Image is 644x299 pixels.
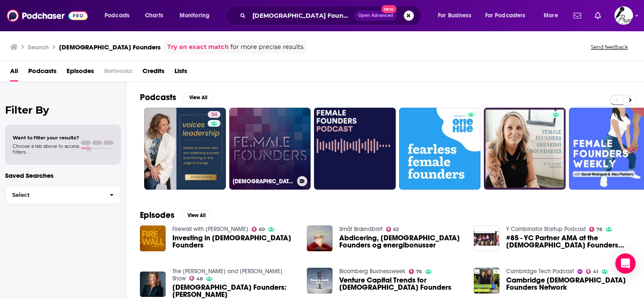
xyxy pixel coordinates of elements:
span: Investing in [DEMOGRAPHIC_DATA] Founders [172,234,297,249]
a: Abdicering, Female Founders og energibonusser [339,234,464,249]
a: Show notifications dropdown [591,8,604,23]
input: Search podcasts, credits, & more... [249,9,354,22]
a: [DEMOGRAPHIC_DATA] Founders [229,108,311,190]
a: 78 [589,227,603,232]
a: Credits [142,64,164,82]
a: 41 [586,269,598,274]
span: Charts [145,10,163,22]
img: Abdicering, Female Founders og energibonusser [307,226,333,251]
a: Bloomberg Businessweek [339,268,405,275]
a: Charts [140,9,168,22]
a: 76 [409,269,422,274]
span: Logged in as sdonovan [614,6,633,25]
a: Female Founders: Cindi Bigelow [172,284,297,298]
img: Female Founders: Cindi Bigelow [140,272,166,297]
span: Monitoring [180,10,209,22]
span: Venture Capital Trends for [DEMOGRAPHIC_DATA] Founders [339,277,464,291]
a: 34 [144,108,226,190]
a: PodcastsView All [140,92,213,103]
span: More [544,10,558,22]
a: 62 [386,227,399,232]
img: Podchaser - Follow, Share and Rate Podcasts [7,8,88,24]
a: Episodes [67,64,94,82]
a: All [10,64,18,82]
button: open menu [174,9,220,22]
span: 62 [393,228,399,231]
span: [DEMOGRAPHIC_DATA] Founders: [PERSON_NAME] [172,284,297,298]
span: Podcasts [105,10,129,22]
img: Venture Capital Trends for Female Founders [307,268,333,294]
a: Firewall with Bradley Tusk [172,226,248,233]
button: open menu [432,9,482,22]
a: 34 [208,111,220,118]
h3: [DEMOGRAPHIC_DATA] Founders [59,43,161,51]
a: #85 - YC Partner AMA at the Female Founders Conference [506,234,631,249]
span: Select [5,192,103,198]
button: Show profile menu [614,6,633,25]
img: #85 - YC Partner AMA at the Female Founders Conference [474,226,499,251]
span: 48 [196,277,203,281]
a: Småt Brændbart [339,226,383,233]
span: For Business [438,10,471,22]
img: User Profile [614,6,633,25]
a: Y Combinator Startup Podcast [506,226,586,233]
a: Cambridge Female Founders Network [506,277,631,291]
h2: Episodes [140,210,174,220]
a: Try an exact match [167,42,229,52]
button: Send feedback [588,43,631,51]
a: Venture Capital Trends for Female Founders [339,277,464,291]
a: Podcasts [28,64,56,82]
div: Open Intercom Messenger [615,253,636,274]
span: 78 [596,228,602,231]
button: open menu [538,9,569,22]
button: open menu [480,9,538,22]
span: Abdicering, [DEMOGRAPHIC_DATA] Founders og energibonusser [339,234,464,249]
span: Open Advanced [358,14,393,18]
h2: Podcasts [140,92,176,103]
a: Show notifications dropdown [570,8,585,23]
button: open menu [99,9,140,22]
span: Want to filter your results? [13,135,79,141]
h3: Search [28,43,49,51]
span: New [381,5,397,13]
a: The Anna and Raven Show [172,268,282,282]
p: Saved Searches [5,171,121,179]
button: Open AdvancedNew [354,11,397,21]
img: Investing in Female Founders [140,226,166,251]
span: 34 [211,111,217,119]
button: View All [183,92,213,103]
a: EpisodesView All [140,210,212,220]
a: Investing in Female Founders [172,234,297,249]
span: 60 [259,228,265,231]
div: Search podcasts, credits, & more... [234,6,429,25]
span: Networks [104,64,132,82]
img: Cambridge Female Founders Network [474,268,499,294]
span: 76 [416,270,422,274]
span: For Podcasters [485,10,526,22]
h3: [DEMOGRAPHIC_DATA] Founders [233,178,294,185]
span: 41 [593,270,598,274]
a: 60 [252,227,265,232]
span: Choose a tab above to access filters. [13,143,79,155]
span: for more precise results [231,42,303,52]
button: Select [5,185,121,204]
h2: Filter By [5,104,121,116]
button: View All [181,210,212,220]
a: Cambridge Tech Podcast [506,268,574,275]
a: Lists [174,64,187,82]
span: #85 - YC Partner AMA at the [DEMOGRAPHIC_DATA] Founders Conference [506,234,631,249]
span: Cambridge [DEMOGRAPHIC_DATA] Founders Network [506,277,631,291]
a: 48 [189,276,203,281]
